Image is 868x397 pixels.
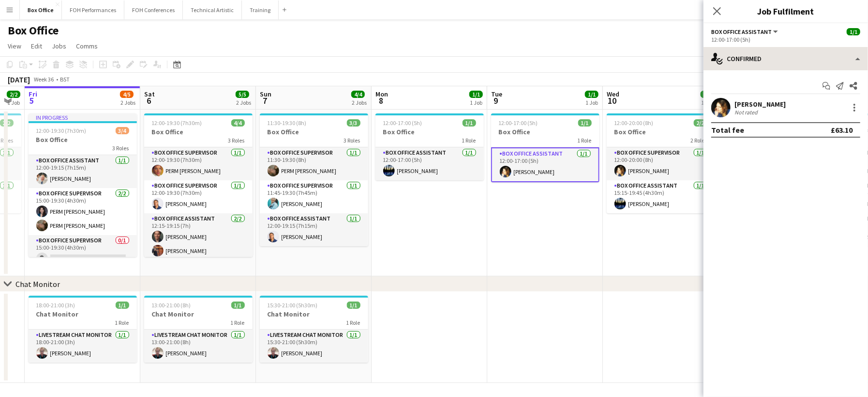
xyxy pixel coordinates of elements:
[48,40,70,52] a: Jobs
[236,99,251,106] div: 2 Jobs
[260,310,368,318] h3: Chat Monitor
[463,119,476,127] span: 1/1
[462,137,476,144] span: 1 Role
[694,119,707,127] span: 2/2
[847,28,860,35] span: 1/1
[585,99,598,106] div: 1 Job
[242,0,279,19] button: Training
[831,125,853,135] div: £63.10
[144,213,253,260] app-card-role: Box Office Assistant2/212:15-19:15 (7h)[PERSON_NAME][PERSON_NAME]
[375,147,484,180] app-card-role: Box Office Assistant1/112:00-17:00 (5h)[PERSON_NAME]
[113,144,129,152] span: 3 Roles
[31,42,42,50] span: Edit
[144,127,253,136] h3: Box Office
[491,113,599,182] app-job-card: 12:00-17:00 (5h)1/1Box Office1 RoleBox Office Assistant1/112:00-17:00 (5h)[PERSON_NAME]
[144,180,253,213] app-card-role: Box Office Supervisor1/112:00-19:30 (7h30m)[PERSON_NAME]
[375,113,484,180] app-job-card: 12:00-17:00 (5h)1/1Box Office1 RoleBox Office Assistant1/112:00-17:00 (5h)[PERSON_NAME]
[8,23,59,38] h1: Box Office
[605,95,619,106] span: 10
[20,0,62,19] button: Box Office
[260,127,368,136] h3: Box Office
[711,125,744,135] div: Total fee
[491,127,599,136] h3: Box Office
[352,99,367,106] div: 2 Jobs
[124,0,183,19] button: FOH Conferences
[614,119,654,127] span: 12:00-20:00 (8h)
[152,302,191,309] span: 13:00-21:00 (8h)
[76,42,98,50] span: Comms
[691,137,707,144] span: 2 Roles
[60,76,70,83] div: BST
[36,302,75,309] span: 18:00-21:00 (3h)
[585,91,599,98] span: 1/1
[72,40,102,52] a: Comms
[231,302,245,309] span: 1/1
[470,99,482,106] div: 1 Job
[29,188,137,235] app-card-role: Box Office Supervisor2/215:00-19:30 (4h30m)PERM [PERSON_NAME]PERM [PERSON_NAME]
[375,90,388,98] span: Mon
[701,99,714,106] div: 1 Job
[120,99,135,106] div: 2 Jobs
[32,76,56,83] span: Week 36
[351,91,365,98] span: 4/4
[144,330,253,363] app-card-role: Livestream Chat Monitor1/113:00-21:00 (8h)[PERSON_NAME]
[268,119,307,127] span: 11:30-19:30 (8h)
[29,310,137,318] h3: Chat Monitor
[29,135,137,144] h3: Box Office
[607,147,715,180] app-card-role: Box Office Supervisor1/112:00-20:00 (8h)[PERSON_NAME]
[260,180,368,213] app-card-role: Box Office Supervisor1/111:45-19:30 (7h45m)[PERSON_NAME]
[27,95,37,106] span: 5
[491,147,599,182] app-card-role: Box Office Assistant1/112:00-17:00 (5h)[PERSON_NAME]
[29,90,37,98] span: Fri
[116,127,129,134] span: 3/4
[29,113,137,257] app-job-card: In progress12:00-19:30 (7h30m)3/4Box Office3 RolesBox Office Assistant1/112:00-19:15 (7h15m)[PERS...
[260,90,271,98] span: Sun
[144,310,253,318] h3: Chat Monitor
[734,100,786,109] div: [PERSON_NAME]
[734,109,760,116] div: Not rated
[490,95,502,106] span: 9
[375,127,484,136] h3: Box Office
[144,147,253,180] app-card-role: Box Office Supervisor1/112:00-19:30 (7h30m)PERM [PERSON_NAME]
[607,113,715,213] app-job-card: 12:00-20:00 (8h)2/2Box Office2 RolesBox Office Supervisor1/112:00-20:00 (8h)[PERSON_NAME]Box Offi...
[29,235,137,268] app-card-role: Box Office Supervisor0/115:00-19:30 (4h30m)
[701,91,714,98] span: 2/2
[268,302,318,309] span: 15:30-21:00 (5h30m)
[15,279,60,289] div: Chat Monitor
[62,0,124,19] button: FOH Performances
[29,155,137,188] app-card-role: Box Office Assistant1/112:00-19:15 (7h15m)[PERSON_NAME]
[703,5,868,17] h3: Job Fulfilment
[347,302,360,309] span: 1/1
[228,137,245,144] span: 3 Roles
[144,90,155,98] span: Sat
[260,113,368,246] div: 11:30-19:30 (8h)3/3Box Office3 RolesBox Office Supervisor1/111:30-19:30 (8h)PERM [PERSON_NAME]Box...
[347,119,360,127] span: 3/3
[469,91,483,98] span: 1/1
[607,90,619,98] span: Wed
[231,119,245,127] span: 4/4
[115,319,129,326] span: 1 Role
[260,296,368,363] app-job-card: 15:30-21:00 (5h30m)1/1Chat Monitor1 RoleLivestream Chat Monitor1/115:30-21:00 (5h30m)[PERSON_NAME]
[52,42,66,50] span: Jobs
[374,95,388,106] span: 8
[144,113,253,257] app-job-card: 12:00-19:30 (7h30m)4/4Box Office3 RolesBox Office Supervisor1/112:00-19:30 (7h30m)PERM [PERSON_NA...
[344,137,360,144] span: 3 Roles
[383,119,422,127] span: 12:00-17:00 (5h)
[7,99,20,106] div: 1 Job
[231,319,245,326] span: 1 Role
[8,42,21,50] span: View
[260,147,368,180] app-card-role: Box Office Supervisor1/111:30-19:30 (8h)PERM [PERSON_NAME]
[29,296,137,363] app-job-card: 18:00-21:00 (3h)1/1Chat Monitor1 RoleLivestream Chat Monitor1/118:00-21:00 (3h)[PERSON_NAME]
[491,90,502,98] span: Tue
[29,330,137,363] app-card-role: Livestream Chat Monitor1/118:00-21:00 (3h)[PERSON_NAME]
[8,75,30,84] div: [DATE]
[27,40,46,52] a: Edit
[116,302,129,309] span: 1/1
